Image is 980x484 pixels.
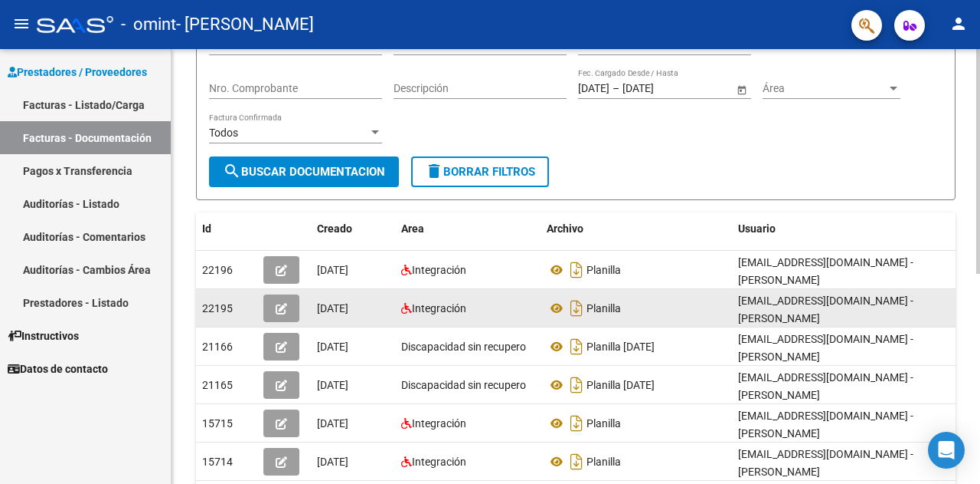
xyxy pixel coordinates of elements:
[12,15,31,33] mat-icon: menu
[317,264,348,276] span: [DATE]
[547,222,583,235] span: Archivo
[8,361,108,377] span: Datos de contacto
[412,264,466,276] span: Integración
[202,341,233,353] span: 21166
[586,379,655,391] span: Planilla [DATE]
[395,212,541,245] datatable-header-cell: Area
[733,81,750,97] button: Open calendar
[567,411,586,436] i: Descargar documento
[732,212,962,245] datatable-header-cell: Usuario
[425,162,443,180] mat-icon: delete
[8,328,79,344] span: Instructivos
[317,302,348,314] span: [DATE]
[202,417,233,430] span: 15715
[317,379,348,391] span: [DATE]
[567,258,586,282] i: Descargar documento
[567,296,586,321] i: Descargar documento
[411,156,549,187] button: Borrar Filtros
[202,264,233,276] span: 22196
[317,456,348,468] span: [DATE]
[586,341,655,353] span: Planilla [DATE]
[412,302,466,314] span: Integración
[401,341,526,353] span: Discapacidad sin recupero
[317,341,348,353] span: [DATE]
[738,448,913,478] span: [EMAIL_ADDRESS][DOMAIN_NAME] - [PERSON_NAME]
[209,127,238,139] span: Todos
[425,165,535,179] span: Borrar Filtros
[738,410,913,440] span: [EMAIL_ADDRESS][DOMAIN_NAME] - [PERSON_NAME]
[8,64,147,81] span: Prestadores / Proveedores
[176,8,314,41] span: - [PERSON_NAME]
[928,432,965,469] div: Open Intercom Messenger
[202,222,211,235] span: Id
[586,417,621,430] span: Planilla
[586,302,621,314] span: Planilla
[401,379,526,391] span: Discapacidad sin recupero
[738,256,913,286] span: [EMAIL_ADDRESS][DOMAIN_NAME] - [PERSON_NAME]
[622,82,697,95] input: End date
[317,222,352,235] span: Creado
[209,156,399,187] button: Buscar Documentacion
[311,212,395,245] datatable-header-cell: Creado
[738,333,913,363] span: [EMAIL_ADDRESS][DOMAIN_NAME] - [PERSON_NAME]
[202,302,233,314] span: 22195
[121,8,176,41] span: - omint
[223,162,241,180] mat-icon: search
[412,417,466,430] span: Integración
[949,15,968,33] mat-icon: person
[196,212,257,245] datatable-header-cell: Id
[567,334,586,359] i: Descargar documento
[763,82,887,95] span: Área
[586,264,621,276] span: Planilla
[202,379,233,391] span: 21165
[541,212,732,245] datatable-header-cell: Archivo
[567,449,586,474] i: Descargar documento
[317,417,348,430] span: [DATE]
[738,371,913,401] span: [EMAIL_ADDRESS][DOMAIN_NAME] - [PERSON_NAME]
[223,165,385,179] span: Buscar Documentacion
[202,456,233,468] span: 15714
[738,222,776,235] span: Usuario
[412,456,466,468] span: Integración
[586,456,621,468] span: Planilla
[612,82,619,95] span: –
[567,373,586,397] i: Descargar documento
[738,295,913,324] span: [EMAIL_ADDRESS][DOMAIN_NAME] - [PERSON_NAME]
[578,82,609,95] input: Start date
[401,222,424,235] span: Area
